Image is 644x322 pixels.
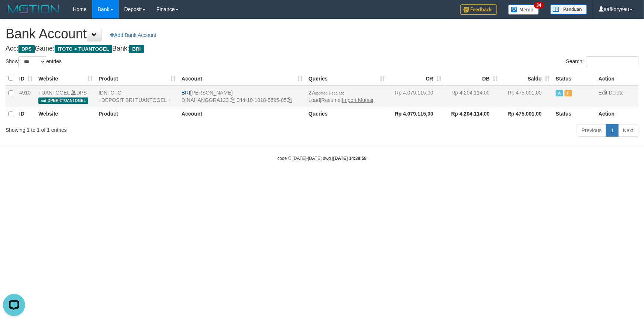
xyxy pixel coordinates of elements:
a: TUANTOGEL [38,90,70,96]
a: Copy 044101018589505 to clipboard [287,97,292,103]
a: Edit [599,90,607,96]
th: Action [596,71,638,86]
h1: Bank Account [6,27,638,41]
td: [PERSON_NAME] 044-10-1018-5895-05 [179,86,306,107]
th: Website [35,107,96,121]
span: updated 1 sec ago [314,91,345,95]
th: Rp 4.079.115,00 [388,107,444,121]
label: Search: [566,56,638,67]
img: Button%20Memo.svg [508,4,539,15]
a: Delete [609,90,624,96]
strong: [DATE] 14:38:58 [333,156,366,161]
th: Action [596,107,638,121]
a: Add Bank Account [105,29,161,41]
td: IDNTOTO [ DEPOSIT BRI TUANTOGEL ] [96,86,179,107]
span: DPS [18,45,35,53]
img: MOTION_logo.png [6,4,62,15]
span: BRI [129,45,144,53]
span: 34 [534,2,544,8]
td: 4910 [16,86,35,107]
span: Active [556,90,563,96]
a: Previous [577,124,606,137]
a: Copy DINAHANGGRA123 to clipboard [230,97,235,103]
th: Product: activate to sort column ascending [96,71,179,86]
small: code © [DATE]-[DATE] dwg | [278,156,367,161]
td: Rp 4.204.114,00 [444,86,501,107]
td: DPS [35,86,96,107]
td: Rp 475.001,00 [501,86,553,107]
a: Next [618,124,638,137]
span: BRI [182,90,190,96]
th: DB: activate to sort column ascending [444,71,501,86]
th: Rp 475.001,00 [501,107,553,121]
button: Open LiveChat chat widget [3,3,25,25]
a: Import Mutasi [342,97,373,103]
td: Rp 4.079.115,00 [388,86,444,107]
a: 1 [606,124,619,137]
th: Website: activate to sort column ascending [35,71,96,86]
th: Account [179,107,306,121]
div: Showing 1 to 1 of 1 entries [6,123,263,134]
a: Resume [321,97,341,103]
th: ID: activate to sort column ascending [16,71,35,86]
th: Queries [306,107,388,121]
th: Queries: activate to sort column ascending [306,71,388,86]
select: Showentries [18,56,46,67]
a: DINAHANGGRA123 [182,97,229,103]
input: Search: [586,56,638,67]
th: Product [96,107,179,121]
th: CR: activate to sort column ascending [388,71,444,86]
a: Load [309,97,320,103]
th: Rp 4.204.114,00 [444,107,501,121]
img: Feedback.jpg [460,4,497,15]
th: Status [553,107,596,121]
th: Saldo: activate to sort column ascending [501,71,553,86]
th: Account: activate to sort column ascending [179,71,306,86]
span: aaf-DPBRI2TUANTOGEL [38,97,88,104]
span: 27 [309,90,345,96]
span: ITOTO > TUANTOGEL [55,45,112,53]
h4: Acc: Game: Bank: [6,45,638,52]
span: | | [309,90,373,103]
label: Show entries [6,56,62,67]
img: panduan.png [550,4,587,14]
th: ID [16,107,35,121]
span: Paused [565,90,572,96]
th: Status [553,71,596,86]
